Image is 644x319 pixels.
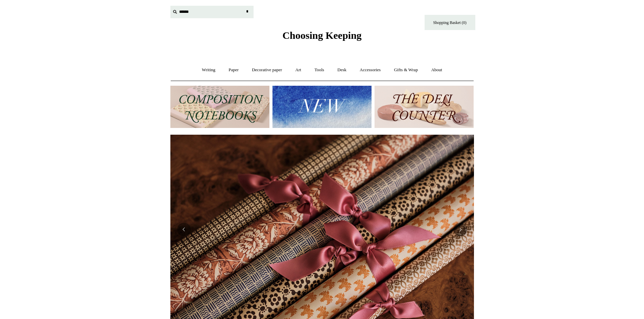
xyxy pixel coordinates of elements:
[331,61,353,79] a: Desk
[425,15,475,30] a: Shopping Basket (0)
[177,223,191,236] button: Previous
[425,61,448,79] a: About
[246,61,288,79] a: Decorative paper
[282,30,361,41] span: Choosing Keeping
[196,61,221,79] a: Writing
[354,61,387,79] a: Accessories
[308,61,330,79] a: Tools
[388,61,424,79] a: Gifts & Wrap
[282,35,361,40] a: Choosing Keeping
[375,86,474,128] img: The Deli Counter
[289,61,307,79] a: Art
[222,61,245,79] a: Paper
[454,223,467,236] button: Next
[170,86,269,128] img: 202302 Composition ledgers.jpg__PID:69722ee6-fa44-49dd-a067-31375e5d54ec
[272,86,372,128] img: New.jpg__PID:f73bdf93-380a-4a35-bcfe-7823039498e1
